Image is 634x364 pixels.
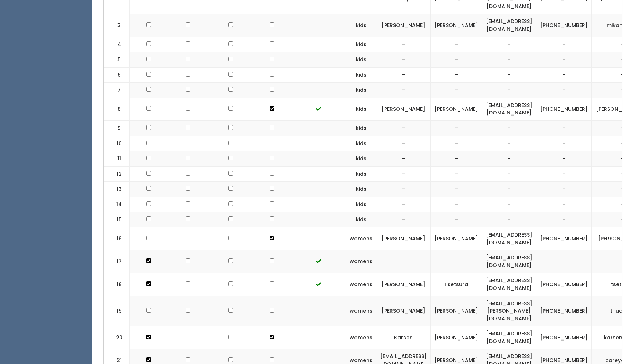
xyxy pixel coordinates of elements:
td: - [536,166,592,182]
td: 5 [104,52,130,68]
td: - [482,120,536,136]
td: kids [346,37,376,52]
td: - [376,151,431,167]
td: 13 [104,182,130,197]
td: [PERSON_NAME] [431,326,482,349]
td: - [482,83,536,98]
td: 12 [104,166,130,182]
td: - [536,212,592,227]
td: [PERSON_NAME] [431,98,482,120]
td: - [376,120,431,136]
td: - [376,52,431,68]
td: kids [346,182,376,197]
td: womens [346,326,376,349]
td: - [431,212,482,227]
td: - [482,151,536,167]
td: womens [346,250,376,273]
td: - [431,52,482,68]
td: - [482,37,536,52]
td: 17 [104,250,130,273]
td: Tsetsura [431,273,482,296]
td: - [536,136,592,151]
td: [PHONE_NUMBER] [536,296,592,326]
td: - [431,136,482,151]
td: - [376,212,431,227]
td: womens [346,227,376,250]
td: - [482,166,536,182]
td: [EMAIL_ADDRESS][DOMAIN_NAME] [482,98,536,120]
td: - [431,151,482,167]
td: 18 [104,273,130,296]
td: 6 [104,67,130,83]
td: - [482,136,536,151]
td: - [536,151,592,167]
td: - [482,52,536,68]
td: - [376,136,431,151]
td: 3 [104,14,130,37]
td: - [431,67,482,83]
td: [EMAIL_ADDRESS][PERSON_NAME][DOMAIN_NAME] [482,296,536,326]
td: [PERSON_NAME] [431,296,482,326]
td: [EMAIL_ADDRESS][DOMAIN_NAME] [482,273,536,296]
td: [PERSON_NAME] [376,98,431,120]
td: - [376,182,431,197]
td: kids [346,98,376,120]
td: [EMAIL_ADDRESS][DOMAIN_NAME] [482,250,536,273]
td: - [482,212,536,227]
td: - [536,197,592,212]
td: [PERSON_NAME] [431,227,482,250]
td: 11 [104,151,130,167]
td: 16 [104,227,130,250]
td: - [536,120,592,136]
td: [PERSON_NAME] [376,273,431,296]
td: kids [346,151,376,167]
td: - [431,37,482,52]
td: [PERSON_NAME] [376,14,431,37]
td: kids [346,83,376,98]
td: - [536,67,592,83]
td: - [376,67,431,83]
td: kids [346,212,376,227]
td: 19 [104,296,130,326]
td: 7 [104,83,130,98]
td: [EMAIL_ADDRESS][DOMAIN_NAME] [482,227,536,250]
td: [EMAIL_ADDRESS][DOMAIN_NAME] [482,14,536,37]
td: - [376,166,431,182]
td: 20 [104,326,130,349]
td: [PERSON_NAME] [376,296,431,326]
td: kids [346,166,376,182]
td: - [431,83,482,98]
td: 14 [104,197,130,212]
td: - [431,166,482,182]
td: - [536,182,592,197]
td: kids [346,120,376,136]
td: [PHONE_NUMBER] [536,326,592,349]
td: 15 [104,212,130,227]
td: [PERSON_NAME] [376,227,431,250]
td: womens [346,273,376,296]
td: kids [346,197,376,212]
td: [EMAIL_ADDRESS][DOMAIN_NAME] [482,326,536,349]
td: kids [346,14,376,37]
td: [PHONE_NUMBER] [536,227,592,250]
td: 9 [104,120,130,136]
td: - [536,37,592,52]
td: [PHONE_NUMBER] [536,14,592,37]
td: - [431,197,482,212]
td: Karsen [376,326,431,349]
td: kids [346,52,376,68]
td: [PHONE_NUMBER] [536,98,592,120]
td: kids [346,67,376,83]
td: [PHONE_NUMBER] [536,273,592,296]
td: - [482,67,536,83]
td: kids [346,136,376,151]
td: 4 [104,37,130,52]
td: - [376,37,431,52]
td: - [482,197,536,212]
td: - [376,83,431,98]
td: [PERSON_NAME] [431,14,482,37]
td: - [482,182,536,197]
td: - [431,182,482,197]
td: 8 [104,98,130,120]
td: 10 [104,136,130,151]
